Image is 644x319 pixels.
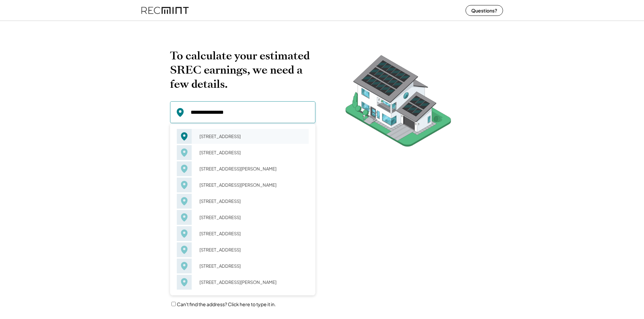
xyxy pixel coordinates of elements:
label: Can't find the address? Click here to type it in. [177,301,276,307]
div: [STREET_ADDRESS][PERSON_NAME] [195,180,309,190]
div: [STREET_ADDRESS] [195,196,309,206]
div: [STREET_ADDRESS] [195,245,309,255]
div: [STREET_ADDRESS][PERSON_NAME] [195,277,309,287]
div: [STREET_ADDRESS] [195,213,309,222]
div: [STREET_ADDRESS] [195,229,309,238]
div: [STREET_ADDRESS] [195,132,309,141]
div: [STREET_ADDRESS] [195,148,309,157]
h2: To calculate your estimated SREC earnings, we need a few details. [170,49,315,91]
div: [STREET_ADDRESS][PERSON_NAME] [195,164,309,174]
img: RecMintArtboard%207.png [332,49,464,157]
button: Questions? [466,5,503,16]
div: [STREET_ADDRESS] [195,261,309,271]
img: recmint-logotype%403x%20%281%29.jpeg [141,1,189,19]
